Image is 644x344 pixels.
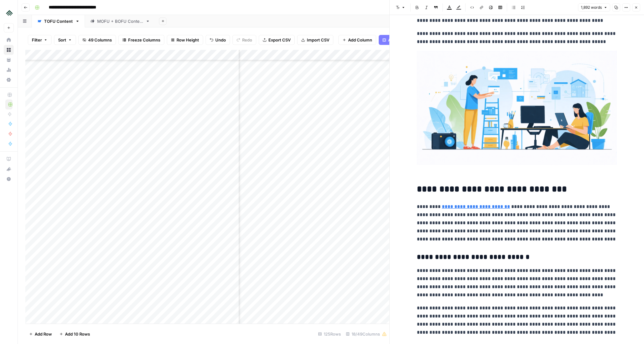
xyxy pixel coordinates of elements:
span: Add Row [35,331,52,337]
button: Undo [206,35,230,45]
span: Filter [32,37,42,43]
button: Filter [28,35,52,45]
a: Usage [4,65,14,75]
button: 49 Columns [78,35,116,45]
span: Add Column [348,37,372,43]
span: Row Height [177,37,199,43]
span: Undo [215,37,226,43]
a: Your Data [4,55,14,65]
span: 49 Columns [88,37,112,43]
div: MOFU + BOFU Content [97,18,143,24]
button: Import CSV [297,35,333,45]
div: TOFU Content [44,18,73,24]
span: Freeze Columns [128,37,160,43]
button: Add Row [25,329,56,339]
button: Export CSV [259,35,295,45]
span: 1,892 words [581,5,602,10]
span: Sort [58,37,66,43]
a: MOFU + BOFU Content [85,15,155,27]
div: 18/49 Columns [343,329,389,339]
a: Home [4,35,14,45]
button: Help + Support [4,174,14,184]
button: Freeze Columns [118,35,164,45]
button: Sort [54,35,76,45]
img: Uplisting Logo [4,7,15,18]
span: Export CSV [268,37,291,43]
span: Redo [242,37,252,43]
div: 125 Rows [316,329,343,339]
button: Add Column [338,35,376,45]
button: Workspace: Uplisting [4,5,14,21]
a: AirOps Academy [4,154,14,164]
a: Browse [4,45,14,55]
button: 1,892 words [578,3,610,12]
button: Add 10 Rows [56,329,94,339]
span: Import CSV [307,37,329,43]
button: What's new? [4,164,14,174]
div: What's new? [4,164,13,174]
span: Add 10 Rows [65,331,90,337]
button: Redo [232,35,256,45]
button: Row Height [167,35,203,45]
a: TOFU Content [32,15,85,27]
button: Add Power Agent [379,35,426,45]
a: Settings [4,75,14,85]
